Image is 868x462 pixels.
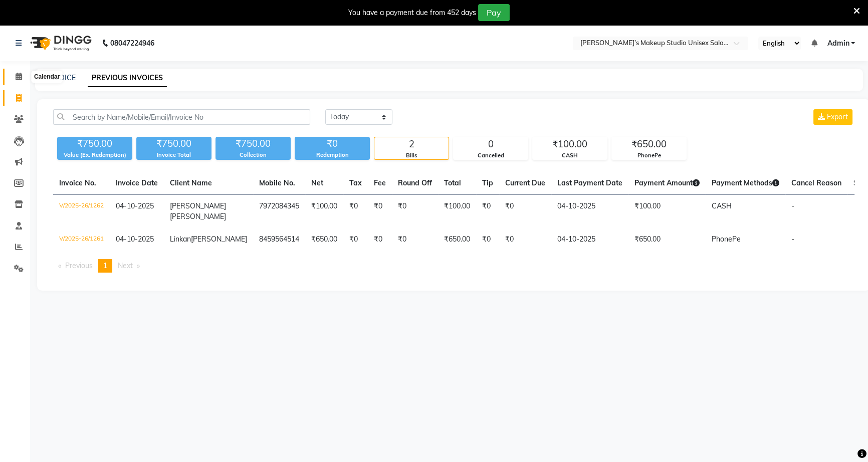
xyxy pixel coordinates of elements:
[191,235,247,244] span: [PERSON_NAME]
[32,71,62,83] div: Calendar
[374,178,386,187] span: Fee
[712,178,779,187] span: Payment Methods
[57,151,132,159] div: Value (Ex. Redemption)
[478,4,510,21] button: Pay
[215,137,291,151] div: ₹750.00
[253,228,305,251] td: 8459564514
[454,137,528,151] div: 0
[65,261,93,270] span: Previous
[170,235,191,244] span: Linkan
[791,201,794,210] span: -
[454,151,528,160] div: Cancelled
[499,195,551,228] td: ₹0
[311,178,323,187] span: Net
[348,8,476,18] div: You have a payment due from 452 days
[88,69,167,87] a: PREVIOUS INVOICES
[116,201,154,210] span: 04-10-2025
[374,151,449,160] div: Bills
[827,38,849,49] span: Admin
[476,195,499,228] td: ₹0
[349,178,362,187] span: Tax
[398,178,432,187] span: Round Off
[253,195,305,228] td: 7972084345
[59,178,96,187] span: Invoice No.
[215,151,291,159] div: Collection
[612,151,686,160] div: PhonePe
[392,195,438,228] td: ₹0
[343,228,368,251] td: ₹0
[53,195,110,228] td: V/2025-26/1262
[110,29,154,57] b: 08047224946
[295,137,370,151] div: ₹0
[103,261,107,270] span: 1
[170,212,226,221] span: [PERSON_NAME]
[533,151,607,160] div: CASH
[612,137,686,151] div: ₹650.00
[116,178,158,187] span: Invoice Date
[305,228,343,251] td: ₹650.00
[533,137,607,151] div: ₹100.00
[813,109,852,125] button: Export
[444,178,461,187] span: Total
[392,228,438,251] td: ₹0
[170,201,226,210] span: [PERSON_NAME]
[57,137,132,151] div: ₹750.00
[551,228,628,251] td: 04-10-2025
[26,29,94,57] img: logo
[259,178,295,187] span: Mobile No.
[628,195,706,228] td: ₹100.00
[791,235,794,244] span: -
[305,195,343,228] td: ₹100.00
[505,178,545,187] span: Current Due
[551,195,628,228] td: 04-10-2025
[295,151,370,159] div: Redemption
[476,228,499,251] td: ₹0
[499,228,551,251] td: ₹0
[118,261,133,270] span: Next
[116,235,154,244] span: 04-10-2025
[170,178,212,187] span: Client Name
[791,178,841,187] span: Cancel Reason
[438,195,476,228] td: ₹100.00
[557,178,622,187] span: Last Payment Date
[482,178,493,187] span: Tip
[712,201,732,210] span: CASH
[136,137,211,151] div: ₹750.00
[634,178,700,187] span: Payment Amount
[136,151,211,159] div: Invoice Total
[712,235,741,244] span: PhonePe
[53,228,110,251] td: V/2025-26/1261
[438,228,476,251] td: ₹650.00
[53,109,310,125] input: Search by Name/Mobile/Email/Invoice No
[53,259,854,273] nav: Pagination
[368,228,392,251] td: ₹0
[368,195,392,228] td: ₹0
[628,228,706,251] td: ₹650.00
[374,137,449,151] div: 2
[827,112,848,121] span: Export
[343,195,368,228] td: ₹0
